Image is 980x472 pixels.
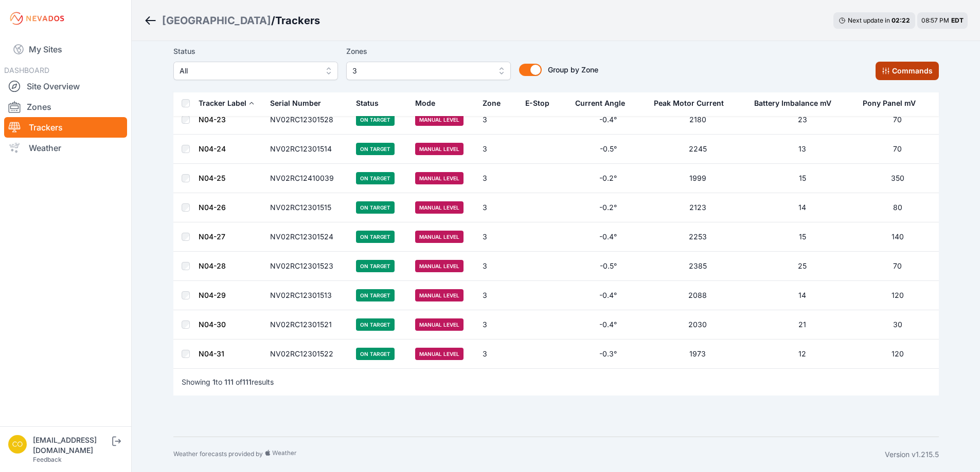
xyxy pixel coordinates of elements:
td: NV02RC12301528 [264,105,350,135]
button: Mode [415,91,443,116]
button: E-Stop [525,91,558,116]
td: 2180 [648,105,749,135]
td: NV02RC12410039 [264,164,350,193]
span: 111 [224,377,234,386]
button: Serial Number [270,91,329,116]
div: Version v1.215.5 [885,449,939,460]
a: Trackers [4,117,127,138]
td: -0.4° [569,105,647,135]
td: 23 [748,105,857,135]
button: Tracker Label [199,91,255,116]
span: 111 [242,377,252,386]
td: NV02RC12301513 [264,281,350,310]
span: 08:57 PM [921,16,949,24]
td: NV02RC12301522 [264,339,350,369]
span: DASHBOARD [4,66,49,74]
td: NV02RC12301514 [264,135,350,164]
td: 3 [476,105,519,135]
td: 13 [748,135,857,164]
td: 70 [857,105,938,135]
button: Current Angle [575,91,633,116]
span: EDT [951,16,964,24]
img: controlroomoperator@invenergy.com [8,435,27,454]
p: Showing to of results [182,377,274,387]
a: N04-28 [199,261,226,270]
td: 3 [476,310,519,339]
td: 3 [476,135,519,164]
td: 1973 [648,339,749,369]
td: 15 [748,222,857,252]
div: Zone [483,98,501,108]
button: Zone [483,91,509,116]
button: 3 [346,62,511,80]
div: Current Angle [575,98,625,108]
a: N04-31 [199,349,224,358]
td: 120 [857,339,938,369]
button: Battery Imbalance mV [754,91,840,116]
td: 2030 [648,310,749,339]
span: On Target [356,143,395,155]
td: NV02RC12301521 [264,310,350,339]
td: 70 [857,135,938,164]
td: 3 [476,281,519,310]
a: N04-23 [199,115,226,124]
div: Battery Imbalance mV [754,98,831,108]
td: 2253 [648,222,749,252]
td: 80 [857,193,938,222]
span: On Target [356,231,395,243]
td: 2385 [648,252,749,281]
button: Peak Motor Current [654,91,732,116]
td: NV02RC12301524 [264,222,350,252]
span: On Target [356,172,395,184]
div: Pony Panel mV [863,98,916,108]
span: 1 [212,377,216,386]
td: -0.4° [569,310,647,339]
nav: Breadcrumb [144,7,320,34]
a: N04-25 [199,174,225,182]
td: 2245 [648,135,749,164]
span: All [180,65,317,77]
td: 2123 [648,193,749,222]
span: Manual Level [415,348,464,360]
td: 1999 [648,164,749,193]
button: Status [356,91,387,116]
img: Nevados [8,10,66,27]
td: 14 [748,193,857,222]
a: [GEOGRAPHIC_DATA] [162,13,271,28]
td: 70 [857,252,938,281]
a: N04-27 [199,232,225,241]
td: 21 [748,310,857,339]
span: On Target [356,201,395,214]
td: -0.2° [569,164,647,193]
span: Manual Level [415,231,464,243]
span: Manual Level [415,201,464,214]
label: Zones [346,45,511,58]
span: Next update in [848,16,890,24]
button: All [173,62,338,80]
td: -0.5° [569,135,647,164]
a: Feedback [33,456,62,463]
span: On Target [356,260,395,272]
span: Manual Level [415,260,464,272]
div: Serial Number [270,98,321,108]
a: My Sites [4,37,127,62]
div: Peak Motor Current [654,98,724,108]
td: -0.3° [569,339,647,369]
td: -0.2° [569,193,647,222]
td: NV02RC12301523 [264,252,350,281]
a: Weather [4,138,127,158]
td: 120 [857,281,938,310]
a: N04-29 [199,291,226,299]
td: -0.5° [569,252,647,281]
a: N04-30 [199,320,226,329]
td: 3 [476,193,519,222]
td: 3 [476,164,519,193]
button: Commands [876,62,939,80]
h3: Trackers [275,13,320,28]
td: NV02RC12301515 [264,193,350,222]
span: 3 [352,65,490,77]
td: -0.4° [569,281,647,310]
span: Manual Level [415,289,464,301]
td: 12 [748,339,857,369]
